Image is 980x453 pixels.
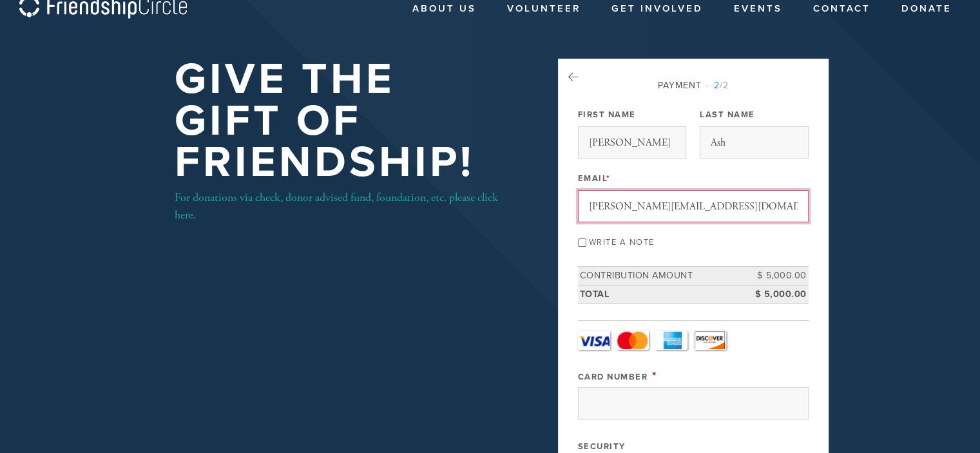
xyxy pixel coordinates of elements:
[652,369,657,383] span: This field is required.
[578,372,648,382] label: Card Number
[578,331,610,350] a: Visa
[578,285,751,304] td: Total
[751,267,809,285] td: $ 5,000.00
[751,285,809,304] td: $ 5,000.00
[175,190,498,222] a: For donations via check, donor advised fund, foundation, etc. please click here.
[578,79,809,92] div: Payment
[589,237,655,247] label: Write a note
[578,109,636,120] label: First Name
[694,331,726,350] a: Discover
[578,173,611,184] label: Email
[578,267,751,285] td: Contribution Amount
[606,173,611,184] span: This field is required.
[617,331,649,350] a: MasterCard
[700,109,755,120] label: Last Name
[175,59,516,184] h1: Give the Gift of Friendship!
[706,80,729,91] span: /2
[714,80,720,91] span: 2
[655,331,687,350] a: Amex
